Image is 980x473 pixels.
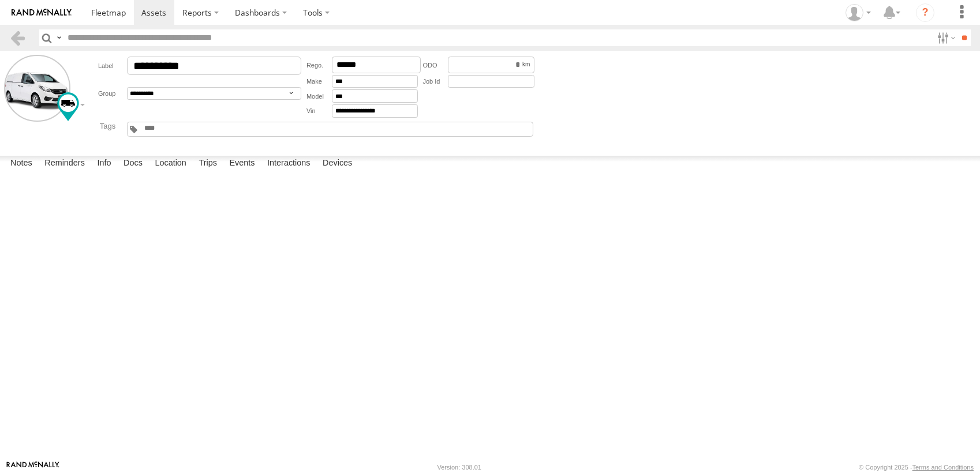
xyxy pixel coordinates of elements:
img: rand-logo.svg [12,9,72,17]
label: Notes [5,156,38,172]
div: Emma Bailey [841,4,875,21]
a: Visit our Website [6,461,59,473]
a: Terms and Conditions [912,464,974,471]
label: Location [149,156,192,172]
i: ? [916,3,934,22]
a: Back to previous Page [9,29,26,46]
label: Interactions [261,156,316,172]
label: Trips [193,156,223,172]
label: Search Query [54,29,63,46]
label: Events [223,156,260,172]
div: Version: 308.01 [437,464,481,471]
label: Docs [118,156,148,172]
label: Devices [317,156,358,172]
div: © Copyright 2025 - [859,464,974,471]
label: Reminders [39,156,91,172]
label: Search Filter Options [933,29,957,46]
label: Info [91,156,117,172]
div: Change Map Icon [57,92,79,121]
